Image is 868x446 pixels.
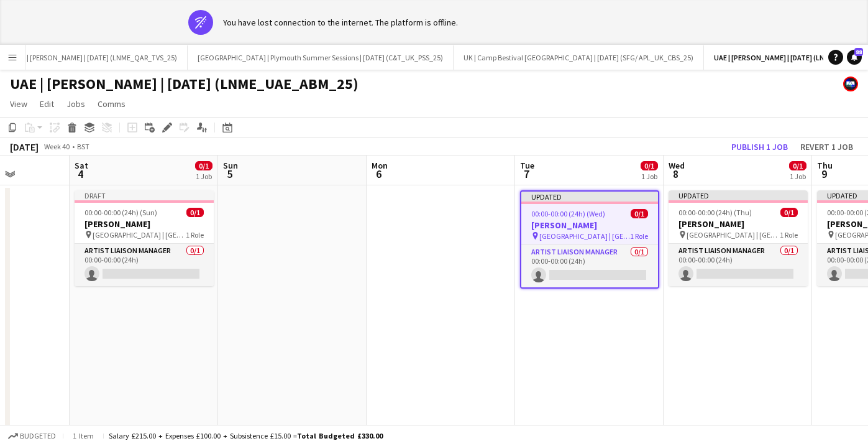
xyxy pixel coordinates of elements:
[630,231,648,241] span: 1 Role
[109,431,383,440] div: Salary £215.00 + Expenses £100.00 + Subsistence £15.00 =
[75,190,214,200] div: Draft
[10,141,39,153] div: [DATE]
[195,161,212,170] span: 0/1
[10,98,27,109] span: View
[98,98,126,109] span: Comms
[641,172,657,181] div: 1 Job
[75,190,214,286] app-job-card: Draft00:00-00:00 (24h) (Sun)0/1[PERSON_NAME] [GEOGRAPHIC_DATA] | [GEOGRAPHIC_DATA], [GEOGRAPHIC_D...
[539,231,630,241] span: [GEOGRAPHIC_DATA] | [GEOGRAPHIC_DATA], [GEOGRAPHIC_DATA]
[790,172,806,181] div: 1 Job
[20,432,56,440] span: Budgeted
[196,172,212,181] div: 1 Job
[75,218,214,230] h3: [PERSON_NAME]
[780,230,798,239] span: 1 Role
[789,161,806,170] span: 0/1
[73,167,88,181] span: 4
[669,190,808,286] app-job-card: Updated00:00-00:00 (24h) (Thu)0/1[PERSON_NAME] [GEOGRAPHIC_DATA] | [GEOGRAPHIC_DATA], [GEOGRAPHIC...
[66,98,85,109] span: Jobs
[5,96,32,112] a: View
[35,96,59,112] a: Edit
[75,160,88,171] span: Sat
[223,160,238,171] span: Sun
[843,77,858,91] app-user-avatar: FAB Recruitment
[780,208,798,217] span: 0/1
[93,96,130,112] a: Comms
[521,220,658,231] h3: [PERSON_NAME]
[847,50,862,65] a: 88
[40,98,54,109] span: Edit
[520,190,659,289] app-job-card: Updated00:00-00:00 (24h) (Wed)0/1[PERSON_NAME] [GEOGRAPHIC_DATA] | [GEOGRAPHIC_DATA], [GEOGRAPHIC...
[687,230,780,239] span: [GEOGRAPHIC_DATA] | [GEOGRAPHIC_DATA], [GEOGRAPHIC_DATA]
[521,245,658,287] app-card-role: Artist Liaison Manager0/100:00-00:00 (24h)
[68,431,98,440] span: 1 item
[41,142,72,151] span: Week 40
[854,48,863,56] span: 88
[6,429,58,443] button: Budgeted
[454,45,704,70] button: UK | Camp Bestival [GEOGRAPHIC_DATA] | [DATE] (SFG/ APL_UK_CBS_25)
[518,167,534,181] span: 7
[817,160,833,171] span: Thu
[186,208,204,217] span: 0/1
[77,142,89,151] div: BST
[93,230,186,239] span: [GEOGRAPHIC_DATA] | [GEOGRAPHIC_DATA], [GEOGRAPHIC_DATA]
[669,160,685,171] span: Wed
[372,160,388,171] span: Mon
[221,167,238,181] span: 5
[10,75,359,93] h1: UAE | [PERSON_NAME] | [DATE] (LNME_UAE_ABM_25)
[521,192,658,202] div: Updated
[297,431,383,440] span: Total Budgeted £330.00
[85,208,157,217] span: 00:00-00:00 (24h) (Sun)
[186,230,204,239] span: 1 Role
[370,167,388,181] span: 6
[188,45,454,70] button: [GEOGRAPHIC_DATA] | Plymouth Summer Sessions | [DATE] (C&T_UK_PSS_25)
[62,96,90,112] a: Jobs
[531,209,605,218] span: 00:00-00:00 (24h) (Wed)
[795,139,858,155] button: Revert 1 job
[223,17,458,28] div: You have lost connection to the internet. The platform is offline.
[667,167,685,181] span: 8
[678,208,752,217] span: 00:00-00:00 (24h) (Thu)
[669,190,808,200] div: Updated
[641,161,658,170] span: 0/1
[815,167,833,181] span: 9
[669,244,808,286] app-card-role: Artist Liaison Manager0/100:00-00:00 (24h)
[520,160,534,171] span: Tue
[726,139,793,155] button: Publish 1 job
[75,244,214,286] app-card-role: Artist Liaison Manager0/100:00-00:00 (24h)
[631,209,648,218] span: 0/1
[2,45,188,70] button: QAR | [PERSON_NAME] | [DATE] (LNME_QAR_TVS_25)
[669,218,808,230] h3: [PERSON_NAME]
